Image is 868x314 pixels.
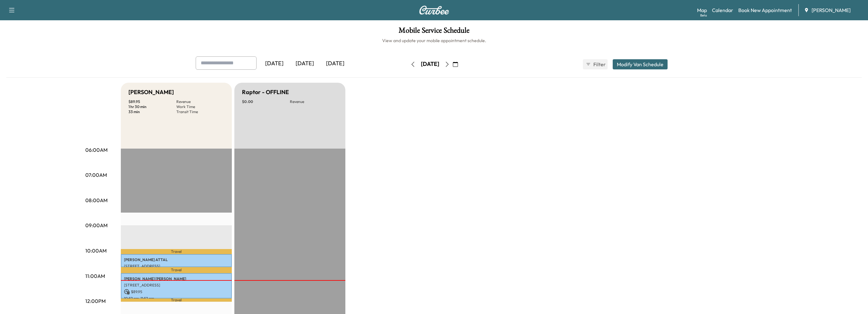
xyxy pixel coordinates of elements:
[121,298,232,301] p: Travel
[697,6,707,14] a: MapBeta
[242,99,290,104] p: $ 0.00
[128,109,176,114] p: 33 min
[85,146,108,154] p: 06:00AM
[712,6,733,14] a: Calendar
[421,60,439,68] div: [DATE]
[176,99,224,104] p: Revenue
[176,109,224,114] p: Transit Time
[259,56,290,71] div: [DATE]
[124,283,229,288] p: [STREET_ADDRESS]
[124,276,229,281] p: [PERSON_NAME] [PERSON_NAME]
[6,27,862,37] h1: Mobile Service Schedule
[124,257,229,262] p: [PERSON_NAME] ATTAL
[124,296,229,301] p: 10:52 am - 11:52 am
[121,267,232,273] p: Travel
[124,289,229,295] p: $ 89.95
[593,61,605,68] span: Filter
[583,59,608,69] button: Filter
[320,56,350,71] div: [DATE]
[700,13,707,18] div: Beta
[290,99,338,104] p: Revenue
[121,249,232,254] p: Travel
[290,56,320,71] div: [DATE]
[85,247,107,254] p: 10:00AM
[6,37,862,44] h6: View and update your mobile appointment schedule.
[85,196,108,204] p: 08:00AM
[812,6,851,14] span: [PERSON_NAME]
[613,59,668,69] button: Modify Van Schedule
[128,99,176,104] p: $ 89.95
[85,272,105,280] p: 11:00AM
[738,6,792,14] a: Book New Appointment
[128,104,176,109] p: 1 hr 30 min
[176,104,224,109] p: Work Time
[419,6,449,15] img: Curbee Logo
[85,221,108,229] p: 09:00AM
[85,297,106,305] p: 12:00PM
[128,88,174,97] h5: [PERSON_NAME]
[85,171,107,179] p: 07:00AM
[242,88,289,97] h5: Raptor - OFFLINE
[124,264,229,269] p: [STREET_ADDRESS]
